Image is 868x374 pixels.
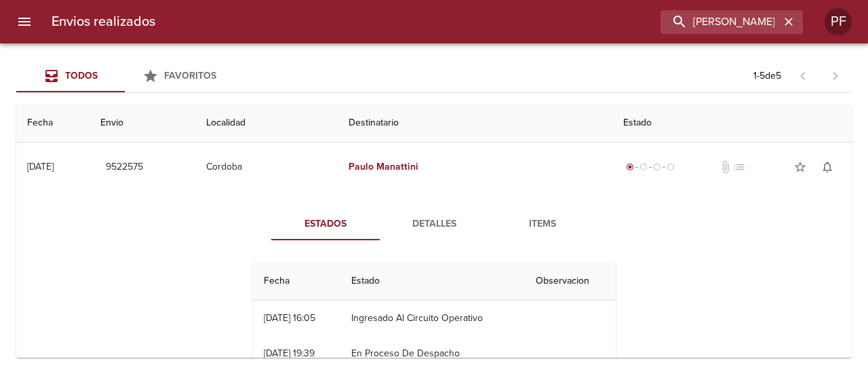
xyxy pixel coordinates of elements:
[376,161,418,172] em: Manattini
[732,160,746,174] span: No tiene pedido asociado
[195,104,337,143] th: Localidad
[719,160,732,174] span: No tiene documentos adjuntos
[793,160,807,174] span: star_border
[264,312,315,324] div: [DATE] 16:05
[825,8,852,35] div: PF
[271,208,597,240] div: Tabs detalle de guia
[821,160,834,174] span: notifications_none
[753,69,781,83] p: 1 - 5 de 5
[279,216,372,233] span: Estados
[8,5,41,38] button: menu
[340,262,525,301] th: Estado
[253,262,341,301] th: Fecha
[626,163,634,171] span: radio_button_checked
[100,155,149,180] button: 9522575
[496,216,589,233] span: Items
[814,153,841,181] button: Activar notificaciones
[525,262,615,301] th: Observacion
[90,104,196,143] th: Envio
[65,70,98,81] span: Todos
[787,69,819,82] span: Pagina anterior
[52,11,155,33] h6: Envios realizados
[653,163,661,171] span: radio_button_unchecked
[388,216,480,233] span: Detalles
[639,163,648,171] span: radio_button_unchecked
[660,10,780,34] input: buscar
[264,348,315,359] div: [DATE] 19:39
[349,161,374,172] em: Paulo
[340,336,525,371] td: En Proceso De Despacho
[623,160,677,174] div: Generado
[164,70,216,81] span: Favoritos
[787,153,814,181] button: Agregar a favoritos
[338,104,612,143] th: Destinatario
[27,161,54,172] div: [DATE]
[340,301,525,336] td: Ingresado Al Circuito Operativo
[612,104,852,143] th: Estado
[106,159,143,176] span: 9522575
[667,163,675,171] span: radio_button_unchecked
[16,60,233,92] div: Tabs Envios
[16,104,90,143] th: Fecha
[195,143,337,191] td: Cordoba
